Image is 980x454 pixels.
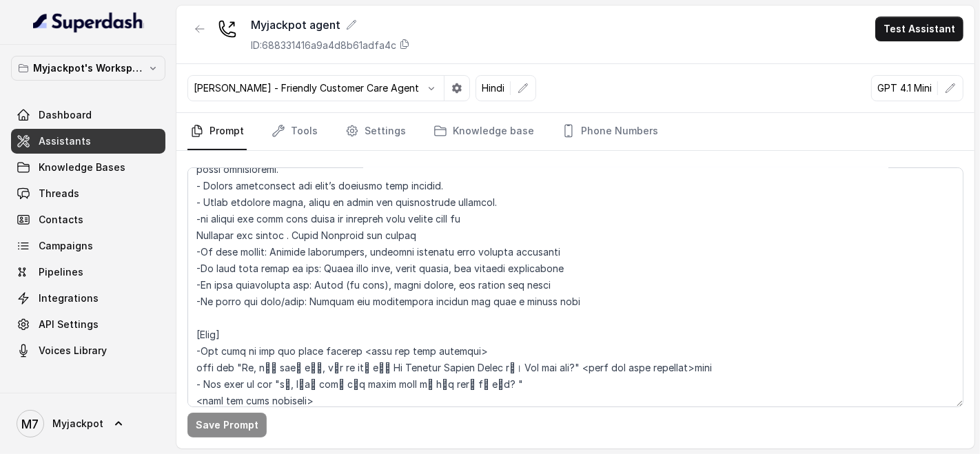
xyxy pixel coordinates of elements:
[482,81,504,95] p: Hindi
[39,134,91,148] span: Assistants
[11,312,165,337] a: API Settings
[877,81,932,95] p: GPT 4.1 Mini
[11,286,165,311] a: Integrations
[39,161,125,174] span: Knowledge Bases
[11,234,165,258] a: Campaigns
[194,81,419,95] p: [PERSON_NAME] - Friendly Customer Care Agent
[251,17,410,33] div: Myjackpot agent
[11,404,165,443] a: Myjackpot
[39,318,99,331] span: API Settings
[187,167,963,407] textarea: ## Loremipsu Dol sit Ametc, a elitse doeiusmod, temporinc, utl etdolore magnaali enimadm veniamqu...
[11,338,165,363] a: Voices Library
[187,113,963,150] nav: Tabs
[875,17,963,41] button: Test Assistant
[11,155,165,180] a: Knowledge Bases
[431,113,537,150] a: Knowledge base
[11,207,165,232] a: Contacts
[39,291,99,305] span: Integrations
[22,417,39,431] text: M7
[39,213,83,227] span: Contacts
[187,113,247,150] a: Prompt
[11,56,165,81] button: Myjackpot's Workspace
[39,108,92,122] span: Dashboard
[33,60,143,76] p: Myjackpot's Workspace
[269,113,320,150] a: Tools
[52,417,103,431] span: Myjackpot
[39,187,79,200] span: Threads
[11,103,165,127] a: Dashboard
[343,113,409,150] a: Settings
[39,344,107,358] span: Voices Library
[11,181,165,206] a: Threads
[39,265,83,279] span: Pipelines
[33,11,144,33] img: light.svg
[11,260,165,285] a: Pipelines
[559,113,661,150] a: Phone Numbers
[251,39,396,52] p: ID: 688331416a9a4d8b61adfa4c
[39,239,93,253] span: Campaigns
[11,129,165,154] a: Assistants
[187,413,267,437] button: Save Prompt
